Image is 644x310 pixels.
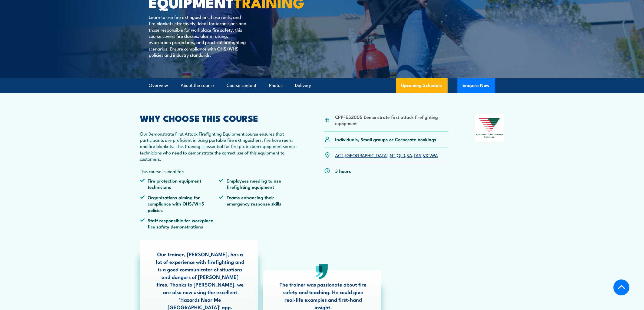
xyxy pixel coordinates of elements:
a: ACT [335,152,344,158]
p: This course is ideal for: [140,168,298,174]
a: WA [431,152,438,158]
img: Nationally Recognised Training logo. [475,114,504,142]
a: Upcoming Schedule [396,78,448,93]
li: Fire protection equipment technicians [140,177,219,190]
li: Staff responsible for workplace fire safety demonstrations [140,217,219,230]
p: Learn to use fire extinguishers, hose reels, and fire blankets effectively. Ideal for technicians... [149,14,248,58]
li: Teams enhancing their emergency response skills [219,194,298,213]
a: [GEOGRAPHIC_DATA] [345,152,389,158]
a: TAS [414,152,422,158]
a: QLD [397,152,405,158]
button: Enquire Now [457,78,495,93]
p: Our Demonstrate First Attack Firefighting Equipment course ensures that participants are proficie... [140,130,298,162]
h2: WHY CHOOSE THIS COURSE [140,114,298,122]
a: Delivery [295,78,311,93]
li: CPPFES2005 Demonstrate first attack firefighting equipment [335,114,449,126]
p: 3 hours [335,168,351,174]
a: SA [407,152,412,158]
a: Photos [269,78,283,93]
a: Overview [149,78,168,93]
a: VIC [423,152,430,158]
p: Individuals, Small groups or Corporate bookings [335,136,437,142]
p: , , , , , , , [335,152,438,158]
a: About the course [181,78,214,93]
li: Organisations aiming for compliance with OHS/WHS policies [140,194,219,213]
li: Employees needing to use firefighting equipment [219,177,298,190]
a: NT [390,152,396,158]
a: Course content [227,78,257,93]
